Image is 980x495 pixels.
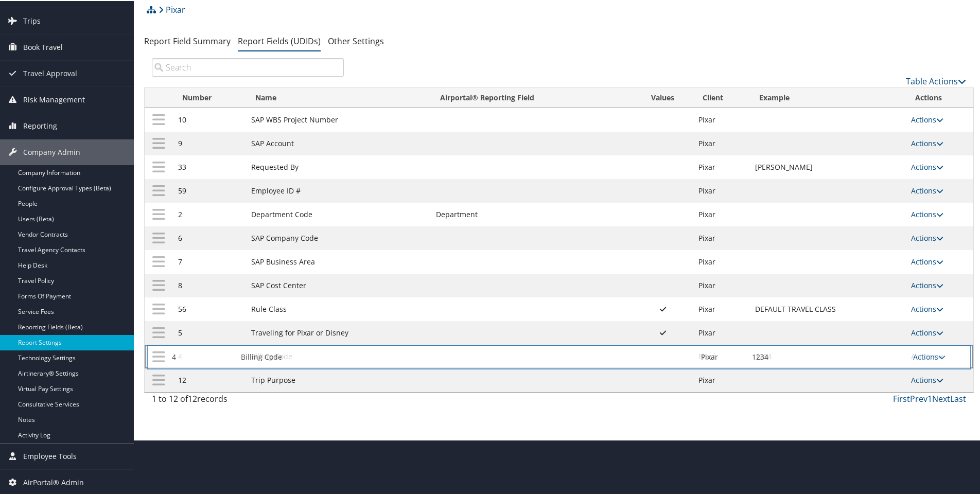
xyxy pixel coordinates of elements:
[911,114,943,123] a: Actions
[246,87,431,107] th: Name
[246,367,431,391] td: Trip Purpose
[750,296,906,320] td: DEFAULT TRAVEL CLASS
[246,202,431,225] td: Department Code
[246,296,431,320] td: Rule Class
[911,232,943,242] a: Actions
[696,344,747,368] td: Pixar
[238,34,321,46] a: Report Fields (UDIDs)
[693,154,749,178] td: Pixar
[246,107,431,131] td: SAP WBS Project Number
[23,7,41,33] span: Trips
[173,178,246,202] td: 59
[145,87,173,107] th: : activate to sort column ascending
[173,154,246,178] td: 33
[431,202,633,225] td: Department
[911,137,943,147] a: Actions
[173,107,246,131] td: 10
[188,392,197,403] span: 12
[173,202,246,225] td: 2
[246,178,431,202] td: Employee ID #
[23,33,63,59] span: Book Travel
[328,34,384,46] a: Other Settings
[23,86,85,112] span: Risk Management
[911,208,943,218] a: Actions
[246,225,431,249] td: SAP Company Code
[911,185,943,195] a: Actions
[152,57,344,76] input: Search
[927,392,932,403] a: 1
[23,138,80,164] span: Company Admin
[747,344,908,368] td: 1234
[173,249,246,273] td: 7
[173,87,246,107] th: Number
[750,87,906,107] th: Example
[693,178,749,202] td: Pixar
[173,296,246,320] td: 56
[693,273,749,296] td: Pixar
[910,392,927,403] a: Prev
[911,327,943,337] a: Actions
[911,303,943,313] a: Actions
[173,225,246,249] td: 6
[693,131,749,154] td: Pixar
[173,367,246,391] td: 12
[431,87,633,107] th: Airportal&reg; Reporting Field
[693,249,749,273] td: Pixar
[167,344,236,368] td: 4
[246,249,431,273] td: SAP Business Area
[246,154,431,178] td: Requested By
[906,75,966,86] a: Table Actions
[893,392,910,403] a: First
[693,367,749,391] td: Pixar
[144,34,231,46] a: Report Field Summary
[693,225,749,249] td: Pixar
[950,392,966,403] a: Last
[246,273,431,296] td: SAP Cost Center
[236,344,428,368] td: Billing Code
[633,87,694,107] th: Values
[173,131,246,154] td: 9
[911,256,943,266] a: Actions
[911,279,943,289] a: Actions
[906,87,973,107] th: Actions
[693,320,749,344] td: Pixar
[173,320,246,344] td: 5
[693,107,749,131] td: Pixar
[693,87,749,107] th: Client
[23,60,77,85] span: Travel Approval
[932,392,950,403] a: Next
[913,351,946,361] a: Actions
[246,320,431,344] td: Traveling for Pixar or Disney
[750,154,906,178] td: [PERSON_NAME]
[173,273,246,296] td: 8
[246,131,431,154] td: SAP Account
[693,296,749,320] td: Pixar
[23,112,57,138] span: Reporting
[23,443,77,468] span: Employee Tools
[152,392,344,409] div: 1 to 12 of records
[911,374,943,384] a: Actions
[693,202,749,225] td: Pixar
[911,161,943,171] a: Actions
[23,469,84,494] span: AirPortal® Admin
